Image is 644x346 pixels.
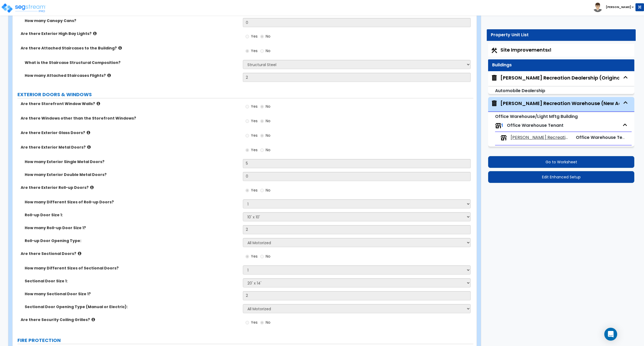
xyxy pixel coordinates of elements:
label: Are there Exterior Metal Doors? [21,145,239,150]
span: Yes [251,34,258,39]
label: Roll-up Door Size 1: [25,212,239,218]
i: click for more info! [78,251,81,255]
input: No [260,188,264,193]
label: Are there Exterior High Bay Lights? [21,31,239,36]
input: Yes [246,118,249,124]
span: No [266,118,270,124]
label: Are there Exterior Roll-up Doors? [21,185,239,190]
label: What is the Staircase Structural Composition? [25,60,239,65]
div: Open Intercom Messenger [604,328,617,341]
span: Yes [251,254,258,259]
label: EXTERIOR DOORS & WINDOWS [17,91,473,98]
label: How many Different Sizes of Sectional Doors? [25,265,239,271]
span: No [266,147,270,153]
input: Yes [246,104,249,110]
input: No [260,34,264,39]
label: How many Attached Staircases Flights? [25,73,239,78]
i: click for more info! [93,31,97,35]
input: Yes [246,133,249,139]
span: 1 [502,122,503,128]
label: How many Exterior Double Metal Doors? [25,172,239,177]
input: No [260,118,264,124]
img: tenants.png [495,122,502,129]
label: How many Exterior Single Metal Doors? [25,159,239,164]
span: Yes [251,320,258,325]
span: No [266,188,270,193]
label: FIRE PROTECTION [17,337,473,344]
input: Yes [246,147,249,153]
span: Yes [251,133,258,138]
span: Office Warehouse Tenant [507,122,563,128]
div: Property Unit List [491,32,632,38]
label: Roll-up Door Opening Type: [25,238,239,243]
input: No [260,133,264,139]
label: Are there Security Coiling Grilles? [21,317,239,322]
span: Yes [251,188,258,193]
input: Yes [246,48,249,54]
span: No [266,133,270,138]
small: Office Warehouse/Light Mftg Building [495,113,578,120]
input: No [260,254,264,259]
label: How many Different Sizes of Roll-up Doors? [25,199,239,205]
small: x1 [548,47,551,53]
span: Weller Recreation Dealership (Original Building) [491,74,619,81]
span: Yes [251,48,258,53]
button: Go to Worksheet [488,156,634,168]
div: [PERSON_NAME] Recreation Warehouse (New Addition) [500,100,639,107]
input: Yes [246,320,249,326]
img: tenants.png [500,135,507,141]
span: Yes [251,118,258,124]
span: No [266,34,270,39]
small: Automobile Dealership [495,88,545,94]
label: Are there Storefront Window Walls? [21,101,239,106]
span: Weller Recreation Warehouse (New Addition) [491,100,619,107]
i: click for more info! [97,102,100,106]
b: [PERSON_NAME] [606,5,631,9]
span: No [266,254,270,259]
label: How many Roll-up Door Size 1? [25,225,239,230]
img: avatar.png [593,3,602,12]
span: No [266,320,270,325]
input: Yes [246,188,249,193]
span: Office Warehouse Tenant [576,134,632,140]
input: No [260,48,264,54]
i: click for more info! [87,131,90,135]
i: click for more info! [90,185,94,189]
label: Are there Sectional Doors? [21,251,239,256]
span: Yes [251,104,258,109]
span: Site Improvements [500,46,551,53]
div: Buildings [492,62,630,68]
input: Yes [246,34,249,39]
img: building.svg [491,74,498,81]
i: click for more info! [118,46,122,50]
img: building.svg [491,100,498,107]
i: click for more info! [87,145,91,149]
label: How many Sectional Door Size 1? [25,291,239,297]
img: logo_pro_r.png [1,3,46,13]
label: Are there Attached Staircases to the Building? [21,45,239,51]
label: Sectional Door Size 1: [25,278,239,284]
input: No [260,320,264,326]
input: No [260,147,264,153]
span: No [266,48,270,53]
i: click for more info! [107,73,111,77]
input: No [260,104,264,110]
label: Are there Exterior Glass Doors? [21,130,239,135]
button: Edit Enhanced Setup [488,171,634,183]
input: Yes [246,254,249,259]
img: Construction.png [491,47,498,54]
label: Are there Windows other than the Storefront Windows? [21,116,239,121]
i: click for more info! [92,318,95,322]
label: How many Canopy Cans? [25,18,239,23]
span: Yes [251,147,258,153]
span: No [266,104,270,109]
span: Weller Recreation [511,135,570,141]
label: Sectional Door Opening Type (Manual or Electric): [25,304,239,309]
